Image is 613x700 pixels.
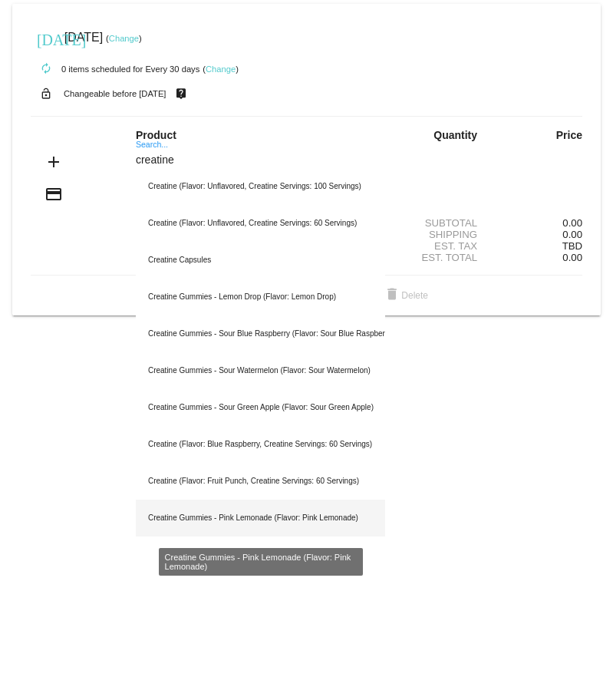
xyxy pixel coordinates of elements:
div: Shipping [398,229,490,240]
div: Creatine (Flavor: Unflavored, Creatine Servings: 100 Servings) [136,168,385,205]
mat-icon: delete [383,286,401,305]
div: 0.00 [490,217,582,229]
div: Est. Tax [398,240,490,252]
mat-icon: autorenew [37,60,55,78]
div: Creatine Gummies - Pink Lemonade (Flavor: Pink Lemonade) [136,500,385,537]
div: Creatine Capsules [136,242,385,279]
div: Creatine Gummies - Sour Watermelon (Flavor: Sour Watermelon) [136,352,385,389]
div: Creatine (Flavor: Fruit Punch, Creatine Servings: 60 Servings) [136,463,385,500]
span: Delete [383,290,428,301]
strong: Price [556,129,582,141]
a: Change [206,64,236,74]
strong: Product [136,129,176,141]
div: Subtotal [398,217,490,229]
small: ( ) [203,64,239,74]
div: Creatine Gummies - Sour Blue Raspberry (Flavor: Sour Blue Raspberry) [136,315,385,352]
div: Creatine (Flavor: Blue Raspberry, Creatine Servings: 60 Servings) [136,426,385,463]
strong: Quantity [433,129,477,141]
span: TBD [562,240,582,252]
a: Change [109,34,139,43]
button: Delete [371,282,440,309]
div: Est. Total [398,252,490,263]
mat-icon: live_help [172,84,190,104]
mat-icon: add [44,153,63,171]
mat-icon: lock_open [37,84,55,104]
small: 0 items scheduled for Every 30 days [31,64,199,74]
mat-icon: credit_card [44,185,63,203]
small: Changeable before [DATE] [64,89,166,98]
input: Search... [136,154,385,167]
span: 0.00 [562,252,582,263]
span: 0.00 [562,229,582,240]
mat-icon: [DATE] [37,29,55,48]
div: Creatine Gummies - Lemon Drop (Flavor: Lemon Drop) [136,279,385,315]
small: ( ) [106,34,142,43]
div: Creatine Gummies - Sour Green Apple (Flavor: Sour Green Apple) [136,389,385,426]
div: Creatine (Flavor: Unflavored, Creatine Servings: 60 Servings) [136,205,385,242]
